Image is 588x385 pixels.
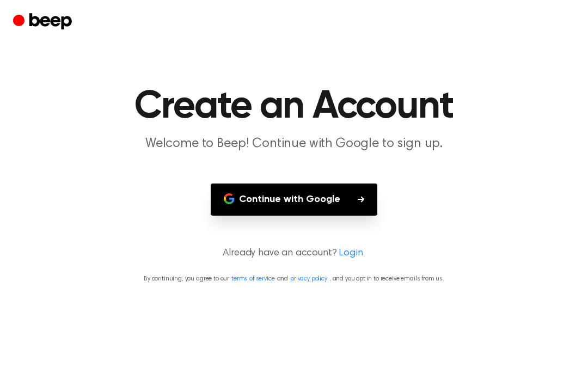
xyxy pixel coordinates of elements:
[13,274,575,284] p: By continuing, you agree to our and , and you opt in to receive emails from us.
[13,246,575,261] p: Already have an account?
[290,276,327,282] a: privacy policy
[231,276,274,282] a: terms of service
[85,135,503,153] p: Welcome to Beep! Continue with Google to sign up.
[13,11,75,33] a: Beep
[211,184,377,216] button: Continue with Google
[339,246,363,261] a: Login
[15,87,573,126] h1: Create an Account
